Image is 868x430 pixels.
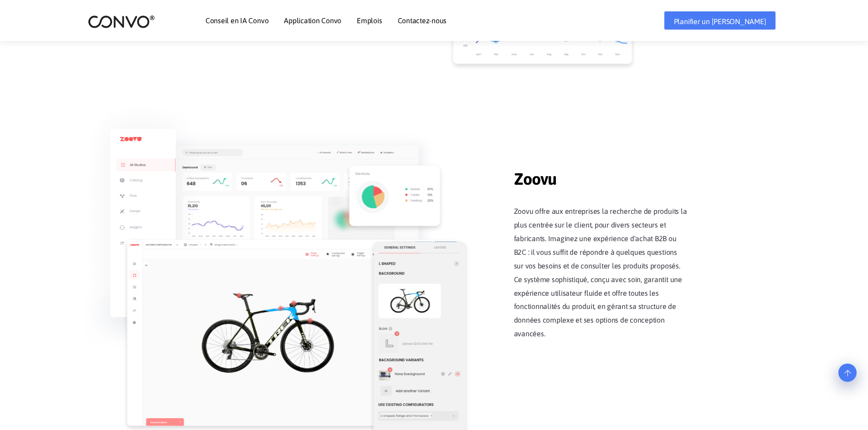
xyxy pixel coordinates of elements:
font: Emplois [357,16,382,25]
a: Planifier un [PERSON_NAME] [664,11,776,30]
img: logo_2.png [88,15,155,29]
font: Zoovu [514,169,557,188]
font: Contactez-nous [398,16,447,25]
font: Conseil en IA Convo [205,16,268,25]
a: Emplois [357,17,382,24]
a: Application Convo [284,17,341,24]
a: Contactez-nous [398,17,447,24]
a: Conseil en IA Convo [205,17,268,24]
font: Planifier un [PERSON_NAME] [674,17,766,25]
font: Zoovu offre aux entreprises la recherche de produits la plus centrée sur le client, pour divers s... [514,207,687,338]
font: Application Convo [284,16,341,25]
